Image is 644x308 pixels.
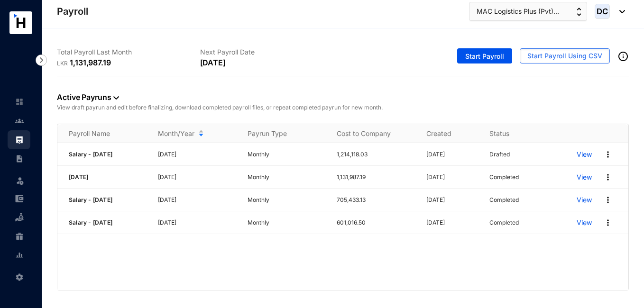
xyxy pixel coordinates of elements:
img: more.27664ee4a8faa814348e188645a3c1fc.svg [603,172,613,182]
img: leave-unselected.2934df6273408c3f84d9.svg [15,176,25,185]
img: info-outined.c2a0bb1115a2853c7f4cb4062ec879bc.svg [617,51,629,62]
p: [DATE] [200,57,226,68]
img: more.27664ee4a8faa814348e188645a3c1fc.svg [603,195,613,205]
p: [DATE] [158,195,236,205]
p: [DATE] [426,172,478,182]
p: [DATE] [426,150,478,159]
p: [DATE] [158,218,236,227]
p: Monthly [248,150,325,159]
p: [DATE] [426,195,478,205]
th: Payroll Name [57,124,147,143]
img: more.27664ee4a8faa814348e188645a3c1fc.svg [603,218,613,227]
img: loan-unselected.d74d20a04637f2d15ab5.svg [15,213,24,222]
img: settings-unselected.1febfda315e6e19643a1.svg [15,273,24,281]
th: Created [415,124,478,143]
p: [DATE] [426,218,478,227]
span: Start Payroll Using CSV [527,51,602,61]
li: Loan [8,208,30,227]
th: Status [478,124,565,143]
p: View draft payrun and edit before finalizing, download completed payroll files, or repeat complet... [57,103,629,112]
img: contract-unselected.99e2b2107c0a7dd48938.svg [15,154,24,163]
p: Monthly [248,218,325,227]
button: Start Payroll [457,48,512,63]
img: payroll.289672236c54bbec4828.svg [15,136,24,144]
img: more.27664ee4a8faa814348e188645a3c1fc.svg [603,150,613,159]
span: Start Payroll [465,52,504,61]
img: report-unselected.e6a6b4230fc7da01f883.svg [15,251,24,260]
p: [DATE] [158,150,236,159]
li: Contracts [8,149,30,168]
th: Cost to Company [325,124,414,143]
span: Month/Year [158,129,194,138]
li: Reports [8,246,30,265]
p: Monthly [248,172,325,182]
p: Completed [489,172,519,182]
span: Salary - [DATE] [69,219,112,226]
p: 1,214,118.03 [337,150,414,159]
li: Gratuity [8,227,30,246]
a: View [577,218,592,227]
button: Start Payroll Using CSV [520,48,610,63]
p: Monthly [248,195,325,205]
span: Salary - [DATE] [69,196,112,203]
p: Completed [489,218,519,227]
p: Completed [489,195,519,205]
span: DC [597,8,608,16]
img: home-unselected.a29eae3204392db15eaf.svg [15,98,24,106]
p: 1,131,987.19 [337,172,414,182]
p: 705,433.13 [337,195,414,205]
p: Total Payroll Last Month [57,47,200,57]
p: [DATE] [158,172,236,182]
p: 601,016.50 [337,218,414,227]
img: dropdown-black.8e83cc76930a90b1a4fdb6d089b7bf3a.svg [113,96,119,100]
p: 1,131,987.19 [70,57,111,68]
img: gratuity-unselected.a8c340787eea3cf492d7.svg [15,232,24,241]
button: MAC Logistics Plus (Pvt)... [469,2,587,21]
li: Contacts [8,111,30,130]
span: MAC Logistics Plus (Pvt)... [477,6,559,17]
p: Payroll [57,5,88,18]
li: Expenses [8,189,30,208]
img: people-unselected.118708e94b43a90eceab.svg [15,117,24,125]
p: Next Payroll Date [200,47,343,57]
span: Salary - [DATE] [69,151,112,158]
p: Drafted [489,150,510,159]
li: Home [8,92,30,111]
img: nav-icon-right.af6afadce00d159da59955279c43614e.svg [36,54,47,66]
span: [DATE] [69,173,88,181]
img: expense-unselected.2edcf0507c847f3e9e96.svg [15,194,24,203]
a: View [577,172,592,182]
img: up-down-arrow.74152d26bf9780fbf563ca9c90304185.svg [577,8,581,16]
img: dropdown-black.8e83cc76930a90b1a4fdb6d089b7bf3a.svg [615,10,625,13]
a: Active Payruns [57,92,119,102]
a: View [577,195,592,205]
li: Payroll [8,130,30,149]
a: View [577,150,592,159]
th: Payrun Type [236,124,325,143]
p: LKR [57,59,70,68]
